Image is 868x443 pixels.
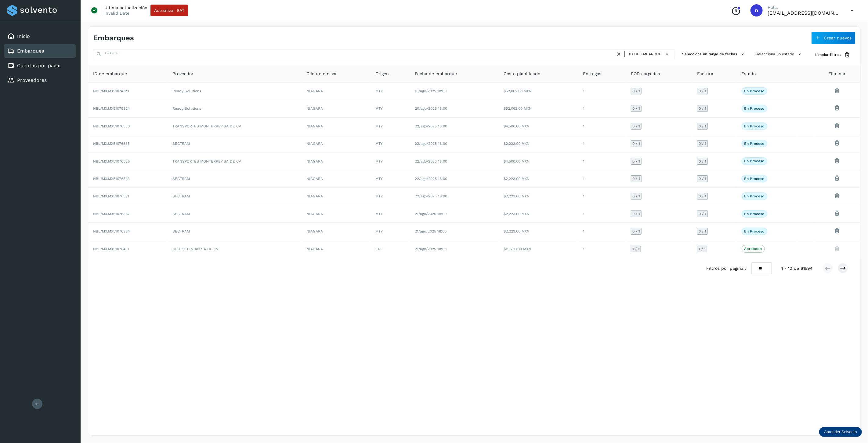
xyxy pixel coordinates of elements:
span: 0 / 1 [699,212,706,216]
span: 22/ago/2025 18:00 [415,141,447,146]
span: 21/ago/2025 18:00 [415,247,447,251]
span: NBL/MX.MX51076550 [93,124,130,128]
span: Eliminar [828,71,846,77]
button: Actualizar SAT [150,5,188,16]
span: 21/ago/2025 18:00 [415,212,447,216]
td: SECTRAM [168,135,302,152]
span: Limpiar filtros [815,52,841,57]
span: 0 / 1 [632,142,640,145]
span: 22/ago/2025 18:00 [415,124,447,128]
span: Proveedor [172,71,193,77]
span: 0 / 1 [632,124,640,128]
td: MTY [371,223,410,240]
span: 0 / 1 [699,159,706,163]
td: MTY [371,118,410,135]
button: Crear nuevos [811,31,855,44]
span: Factura [697,71,713,77]
span: NBL/MX.MX51076531 [93,194,129,198]
td: TRANSPORTES MONTERREY SA DE CV [168,152,302,170]
span: NBL/MX.MX51076543 [93,177,130,181]
td: NIAGARA [302,135,371,152]
td: $4,500.00 MXN [499,118,578,135]
p: Última actualización [104,5,147,10]
span: 0 / 1 [632,229,640,233]
td: 1 [578,152,626,170]
td: $19,290.00 MXN [499,240,578,257]
td: NIAGARA [302,188,371,205]
span: 0 / 1 [632,159,640,163]
span: Cliente emisor [306,71,337,77]
p: En proceso [744,159,765,163]
span: 0 / 1 [699,107,706,110]
div: Proveedores [4,74,76,87]
span: Estado [742,71,756,77]
td: $2,223.00 MXN [499,135,578,152]
td: 1 [578,223,626,240]
span: 0 / 1 [699,229,706,233]
span: ID de embarque [93,71,127,77]
span: Actualizar SAT [154,8,184,13]
p: niagara+prod@solvento.mx [768,10,841,16]
td: Ready Solutions [168,82,302,100]
p: En proceso [744,141,765,146]
span: 1 - 10 de 61594 [781,265,813,272]
td: 1 [578,205,626,223]
button: Limpiar filtros [810,49,855,60]
a: Embarques [17,48,44,54]
p: En proceso [744,106,765,111]
td: SECTRAM [168,170,302,188]
td: MTY [371,188,410,205]
td: MTY [371,170,410,188]
td: 1 [578,240,626,257]
td: MTY [371,152,410,170]
td: NIAGARA [302,82,371,100]
td: 1 [578,100,626,117]
span: 0 / 1 [699,142,706,145]
span: 0 / 1 [699,89,706,93]
span: 22/ago/2025 18:00 [415,194,447,198]
td: 1 [578,118,626,135]
span: 21/ago/2025 18:00 [415,229,447,233]
td: $2,223.00 MXN [499,170,578,188]
span: 18/ago/2025 18:00 [415,89,447,93]
span: NBL/MX.MX51076535 [93,141,130,146]
td: 1 [578,170,626,188]
span: 22/ago/2025 18:00 [415,177,447,181]
td: 1 [578,188,626,205]
span: POD cargadas [631,71,660,77]
td: SECTRAM [168,223,302,240]
p: En proceso [744,194,765,198]
td: Ready Solutions [168,100,302,117]
td: 1 [578,135,626,152]
div: Embarques [4,44,76,58]
span: 0 / 1 [699,194,706,198]
span: 1 / 1 [699,247,706,251]
div: Inicio [4,30,76,43]
span: 0 / 1 [632,89,640,93]
a: Cuentas por pagar [17,63,61,68]
td: GRUPO TEVIAN SA DE CV [168,240,302,257]
span: NBL/MX.MX51075324 [93,106,130,111]
td: $2,223.00 MXN [499,188,578,205]
td: SECTRAM [168,205,302,223]
p: En proceso [744,229,765,233]
td: $52,062.00 MXN [499,82,578,100]
span: Filtros por página : [707,265,747,272]
td: TRANSPORTES MONTERREY SA DE CV [168,118,302,135]
span: 0 / 1 [632,177,640,181]
td: MTY [371,135,410,152]
p: En proceso [744,124,765,128]
td: NIAGARA [302,205,371,223]
td: $52,062.00 MXN [499,100,578,117]
span: Origen [375,71,389,77]
div: Aprender Solvento [819,427,862,437]
span: NBL/MX.MX51076387 [93,212,130,216]
span: 0 / 1 [632,212,640,216]
td: MTY [371,82,410,100]
span: Crear nuevos [824,36,852,40]
span: 0 / 1 [632,107,640,110]
h4: Embarques [93,34,134,42]
p: En proceso [744,212,765,216]
p: Hola, [768,5,841,10]
span: NBL/MX.MX51076384 [93,229,130,233]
